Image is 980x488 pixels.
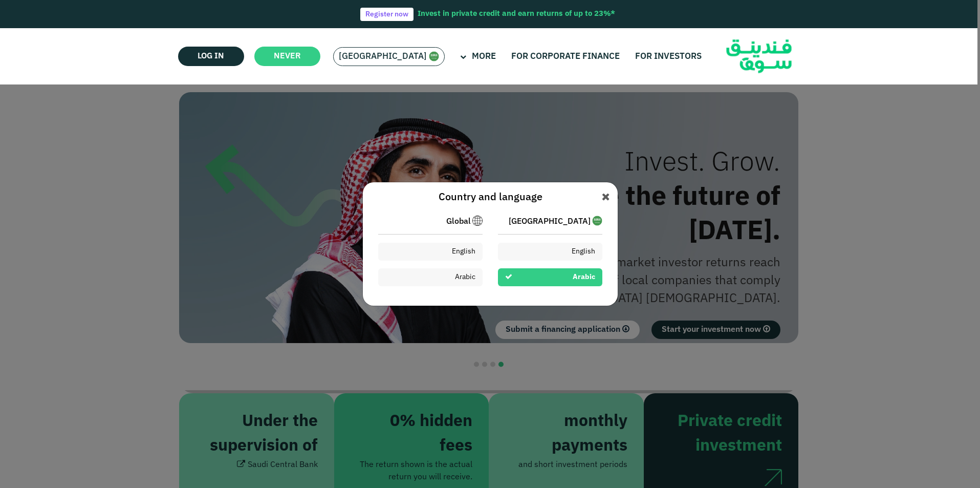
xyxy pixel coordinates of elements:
font: [GEOGRAPHIC_DATA] [339,52,427,61]
font: never [274,52,301,60]
font: Log in [198,52,224,60]
font: Arabic [573,273,595,281]
a: For corporate finance [509,48,622,65]
font: Country and language [439,193,542,202]
font: Arabic [455,273,475,281]
font: English [452,248,475,255]
font: For investors [635,52,702,61]
img: SA Flag [592,216,602,226]
a: Register now [360,8,413,21]
img: SA Flag [472,216,483,226]
font: [GEOGRAPHIC_DATA] [509,218,591,225]
font: For corporate finance [511,52,620,61]
font: English [572,248,595,255]
img: Logo [709,31,809,82]
font: Invest in private credit and earn returns of up to 23%* [418,10,615,17]
a: Log in [178,47,244,66]
a: For investors [633,48,704,65]
font: Register now [365,11,408,18]
img: SA Flag [429,51,439,61]
font: Global [446,218,471,225]
font: More [472,52,496,61]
